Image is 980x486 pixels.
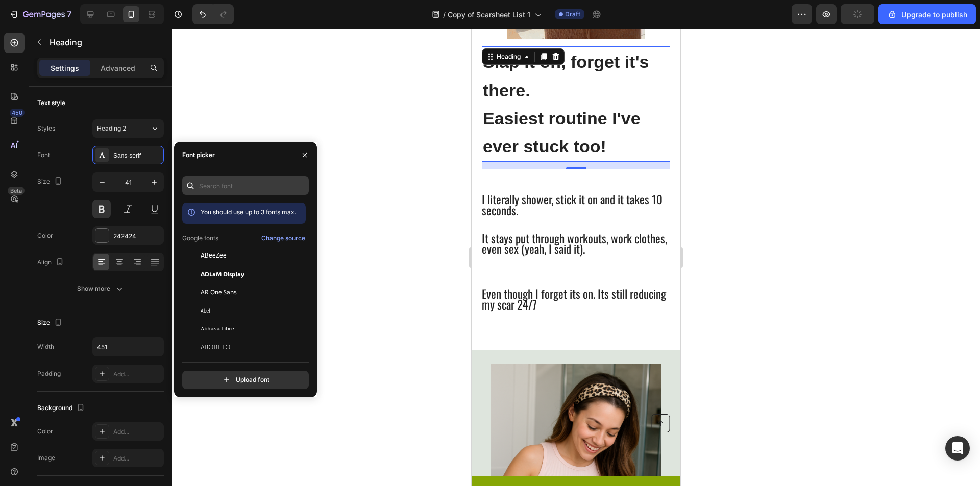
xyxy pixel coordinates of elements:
span: ABeeZee [201,251,227,260]
span: / [443,9,446,20]
div: Color [37,427,53,436]
div: Align [37,255,66,269]
button: Change source [261,232,306,244]
div: Background [37,401,87,415]
div: Font picker [182,150,215,160]
span: ADLaM Display [201,269,244,278]
div: Beta [8,187,24,195]
p: Settings [51,63,79,73]
span: Draft [565,10,580,19]
p: 7 [67,8,71,20]
p: Heading [50,36,160,48]
div: Add... [113,454,161,463]
div: Size [37,175,64,189]
span: AR One Sans [201,288,237,297]
iframe: Design area [472,29,680,486]
input: Search font [182,176,309,195]
div: Sans-serif [113,151,161,160]
span: Abhaya Libre [201,324,234,334]
span: Aboreto [201,343,231,352]
span: Abel [201,306,210,315]
div: Upload font [222,375,269,385]
button: 7 [4,4,76,24]
div: Size [37,316,64,330]
p: Advanced [101,63,135,73]
div: Padding [37,369,61,378]
div: Color [37,231,53,240]
div: 242424 [113,232,161,241]
button: Upgrade to publish [878,4,976,24]
div: Width [37,342,54,351]
button: Upload font [182,371,309,389]
div: Styles [37,124,55,133]
div: Undo/Redo [192,4,234,24]
div: Image [37,453,55,463]
div: Upgrade to publish [887,9,967,20]
span: Heading 2 [97,124,126,133]
div: Text style [37,98,65,108]
span: Copy of Scarsheet List 1 [448,9,530,20]
span: You should use up to 3 fonts max. [201,208,296,216]
div: Add... [113,427,161,437]
div: Font [37,150,50,160]
button: Show more [37,279,164,298]
div: Open Intercom Messenger [945,436,970,461]
p: Google fonts [182,234,218,243]
button: Heading 2 [92,119,164,138]
div: Change source [261,234,305,243]
div: Add... [113,370,161,379]
div: 450 [10,109,24,117]
div: Show more [77,284,125,294]
input: Auto [93,338,163,356]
